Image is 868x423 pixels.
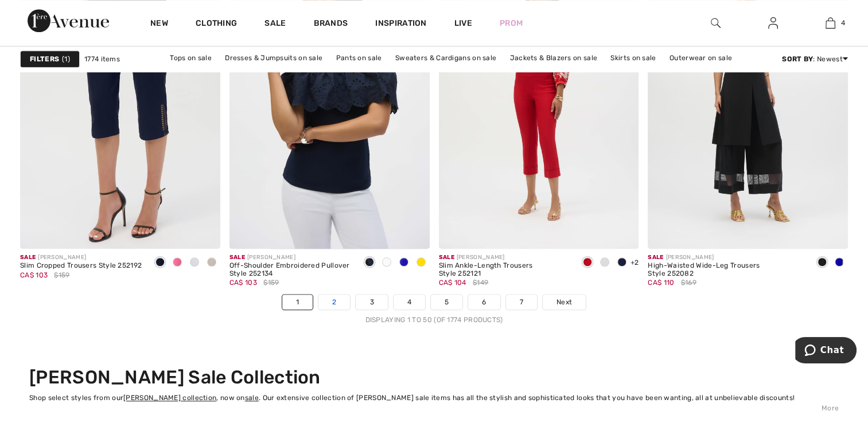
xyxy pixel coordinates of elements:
[648,262,804,278] div: High-Waisted Wide-Leg Trousers Style 252082
[164,50,217,65] a: Tops on sale
[439,262,570,278] div: Slim Ankle-Length Trousers Style 252121
[390,50,502,65] a: Sweaters & Cardigans on sale
[314,18,348,30] a: Brands
[375,18,426,30] span: Inspiration
[579,253,596,272] div: Radiant red
[648,254,663,261] span: Sale
[229,262,352,278] div: Off-Shoulder Embroidered Pullover Style 252134
[831,253,848,272] div: Royal Sapphire 163
[62,54,70,64] span: 1
[648,279,674,287] span: CA$ 110
[264,18,286,30] a: Sale
[768,16,778,30] img: My Info
[630,258,639,267] span: +2
[20,315,848,325] div: Displaying 1 to 50 (of 1774 products)
[28,9,109,32] img: 1ère Avenue
[506,295,537,310] a: 7
[395,253,412,272] div: Royal Sapphire 163
[318,295,350,310] a: 2
[29,403,839,413] div: More
[439,253,570,262] div: [PERSON_NAME]
[556,297,572,307] span: Next
[229,279,257,287] span: CA$ 103
[20,253,142,262] div: [PERSON_NAME]
[245,394,259,402] a: sale
[802,16,858,30] a: 4
[203,253,220,272] div: Moonstone
[20,254,36,261] span: Sale
[500,17,523,29] a: Prom
[782,55,813,63] strong: Sort By
[196,18,237,30] a: Clothing
[711,16,721,30] img: search the website
[151,253,169,272] div: Midnight Blue
[169,253,186,272] div: Bubble gum
[648,253,804,262] div: [PERSON_NAME]
[229,254,245,261] span: Sale
[378,253,395,272] div: Vanilla 30
[186,253,203,272] div: White
[330,50,388,65] a: Pants on sale
[282,295,313,310] a: 1
[605,50,661,65] a: Skirts on sale
[454,17,472,29] a: Live
[356,295,387,310] a: 3
[468,295,500,310] a: 6
[123,394,216,402] a: [PERSON_NAME] collection
[263,277,279,288] span: $159
[439,279,466,287] span: CA$ 104
[29,393,839,403] div: Shop select styles from our , now on . Our extensive collection of [PERSON_NAME] sale items has a...
[681,277,696,288] span: $169
[219,50,328,65] a: Dresses & Jumpsuits on sale
[20,294,848,325] nav: Page navigation
[813,253,831,272] div: Black
[229,253,352,262] div: [PERSON_NAME]
[84,54,120,64] span: 1774 items
[841,18,845,28] span: 4
[596,253,613,272] div: White
[431,295,462,310] a: 5
[473,277,488,288] span: $149
[543,295,586,310] a: Next
[150,18,168,30] a: New
[361,253,378,272] div: Midnight Blue 40
[412,253,430,272] div: Citrus
[439,254,454,261] span: Sale
[826,16,835,30] img: My Bag
[29,366,839,388] h2: [PERSON_NAME] Sale Collection
[613,253,630,272] div: Midnight Blue
[759,16,787,30] a: Sign In
[20,271,48,279] span: CA$ 103
[782,54,848,64] div: : Newest
[30,54,59,64] strong: Filters
[54,270,69,280] span: $159
[664,50,738,65] a: Outerwear on sale
[20,262,142,270] div: Slim Cropped Trousers Style 252192
[795,337,857,366] iframe: Opens a widget where you can chat to one of our agents
[504,50,604,65] a: Jackets & Blazers on sale
[394,295,425,310] a: 4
